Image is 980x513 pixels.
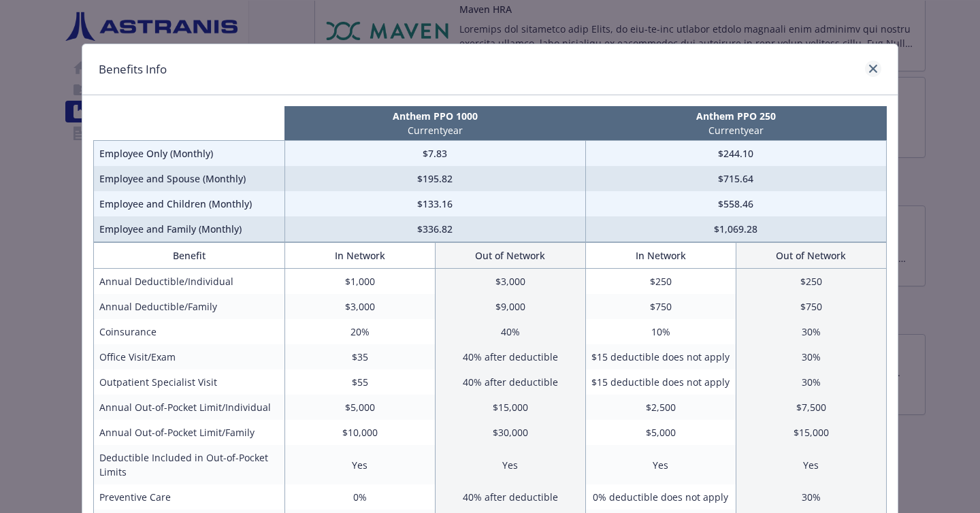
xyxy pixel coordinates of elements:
[284,243,435,269] th: In Network
[284,484,435,510] td: 0%
[94,484,285,510] td: Preventive Care
[585,420,736,445] td: $5,000
[94,319,285,344] td: Coinsurance
[94,216,285,242] td: Employee and Family (Monthly)
[585,141,886,167] td: $244.10
[435,344,585,369] td: 40% after deductible
[284,395,435,420] td: $5,000
[435,243,585,269] th: Out of Network
[435,445,585,484] td: Yes
[588,123,883,137] p: Current year
[94,141,285,167] td: Employee Only (Monthly)
[736,484,886,510] td: 30%
[94,269,285,295] td: Annual Deductible/Individual
[585,369,736,395] td: $15 deductible does not apply
[435,369,585,395] td: 40% after deductible
[736,269,886,295] td: $250
[736,344,886,369] td: 30%
[94,166,285,191] td: Employee and Spouse (Monthly)
[585,445,736,484] td: Yes
[287,109,583,123] p: Anthem PPO 1000
[736,294,886,319] td: $750
[284,216,585,242] td: $336.82
[94,294,285,319] td: Annual Deductible/Family
[284,420,435,445] td: $10,000
[585,484,736,510] td: 0% deductible does not apply
[94,106,285,141] th: intentionally left blank
[585,344,736,369] td: $15 deductible does not apply
[94,445,285,484] td: Deductible Included in Out-of-Pocket Limits
[585,191,886,216] td: $558.46
[284,191,585,216] td: $133.16
[585,166,886,191] td: $715.64
[585,395,736,420] td: $2,500
[94,369,285,395] td: Outpatient Specialist Visit
[94,191,285,216] td: Employee and Children (Monthly)
[585,243,736,269] th: In Network
[435,420,585,445] td: $30,000
[284,294,435,319] td: $3,000
[435,395,585,420] td: $15,000
[736,243,886,269] th: Out of Network
[435,484,585,510] td: 40% after deductible
[94,420,285,445] td: Annual Out-of-Pocket Limit/Family
[588,109,883,123] p: Anthem PPO 250
[435,294,585,319] td: $9,000
[284,141,585,167] td: $7.83
[585,294,736,319] td: $750
[435,269,585,295] td: $3,000
[585,269,736,295] td: $250
[284,269,435,295] td: $1,000
[94,395,285,420] td: Annual Out-of-Pocket Limit/Individual
[287,123,583,137] p: Current year
[585,216,886,242] td: $1,069.28
[99,61,167,78] h1: Benefits Info
[736,319,886,344] td: 30%
[865,61,881,77] a: close
[736,445,886,484] td: Yes
[94,243,285,269] th: Benefit
[736,369,886,395] td: 30%
[284,445,435,484] td: Yes
[284,319,435,344] td: 20%
[94,344,285,369] td: Office Visit/Exam
[284,166,585,191] td: $195.82
[736,395,886,420] td: $7,500
[736,420,886,445] td: $15,000
[585,319,736,344] td: 10%
[435,319,585,344] td: 40%
[284,344,435,369] td: $35
[284,369,435,395] td: $55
